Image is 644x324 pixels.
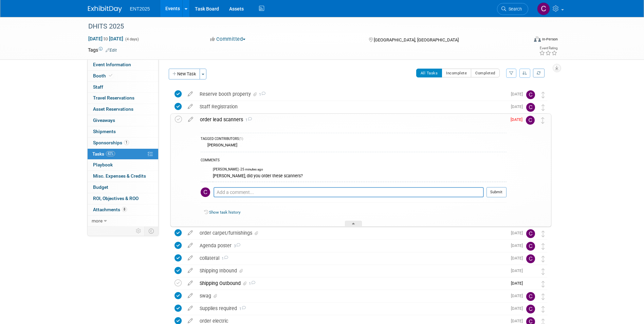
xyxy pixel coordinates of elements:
[511,281,526,286] span: [DATE]
[201,167,209,176] img: Rose Bodin
[184,91,196,97] a: edit
[93,118,115,123] span: Giveaways
[122,207,127,212] span: 8
[88,47,117,53] td: Tags
[201,157,507,164] div: COMMENTS
[93,106,133,112] span: Asset Reservations
[184,293,196,299] a: edit
[88,93,158,104] a: Travel Reservations
[184,268,196,274] a: edit
[88,193,158,204] a: ROI, Objectives & ROO
[88,71,158,82] a: Booth
[88,115,158,126] a: Giveaways
[511,256,526,260] span: [DATE]
[526,305,535,313] img: Colleen Mueller
[169,69,200,79] button: New Task
[196,227,507,239] div: order carpet/furnishings
[144,227,158,235] td: Toggle Event Tabs
[526,116,535,125] img: Colleen Mueller
[541,92,545,98] i: Move task
[511,104,526,109] span: [DATE]
[88,149,158,160] a: Tasks82%
[258,92,265,97] span: 1
[93,196,139,201] span: ROI, Objectives & ROO
[511,306,526,311] span: [DATE]
[526,103,535,112] img: Colleen Mueller
[184,255,196,261] a: edit
[506,6,522,12] span: Search
[526,267,535,276] img: Rose Bodin
[526,254,535,263] img: Colleen Mueller
[196,240,507,251] div: Agenda poster
[93,173,146,179] span: Misc. Expenses & Credits
[541,231,545,237] i: Move task
[541,117,545,124] i: Move task
[196,303,507,314] div: Supplies required
[88,160,158,170] a: Playbook
[526,292,535,301] img: Colleen Mueller
[109,74,112,77] i: Booth reservation complete
[88,59,158,70] a: Event Information
[184,305,196,311] a: edit
[541,104,545,111] i: Move task
[125,37,139,41] span: (4 days)
[541,281,545,287] i: Move task
[196,277,507,289] div: Shipping Outbound
[88,36,124,42] span: [DATE] [DATE]
[488,35,558,46] div: Event Format
[239,137,243,141] span: (1)
[196,265,507,276] div: Shipping Inbound
[201,187,210,197] img: Colleen Mueller
[197,114,507,125] div: order lead scanners
[88,204,158,215] a: Attachments8
[511,319,526,323] span: [DATE]
[88,216,158,227] a: more
[184,104,196,110] a: edit
[184,318,196,324] a: edit
[248,282,255,286] span: 1
[184,230,196,236] a: edit
[541,256,545,262] i: Move task
[196,290,507,302] div: swag
[541,306,545,312] i: Move task
[201,137,507,142] div: TAGGED CONTRIBUTORS
[93,62,131,67] span: Event Information
[103,36,109,41] span: to
[133,227,145,235] td: Personalize Event Tab Strip
[184,242,196,249] a: edit
[511,117,526,122] span: [DATE]
[237,307,246,311] span: 1
[219,256,228,261] span: 1
[88,171,158,182] a: Misc. Expenses & Credits
[184,280,196,286] a: edit
[511,92,526,96] span: [DATE]
[185,116,197,123] a: edit
[213,172,507,179] div: [PERSON_NAME], did you order these scanners?
[88,104,158,115] a: Asset Reservations
[526,280,535,288] img: Rose Bodin
[209,210,240,215] a: Show task history
[497,3,528,15] a: Search
[196,101,507,112] div: Staff Registration
[208,36,248,43] button: Committed
[196,88,507,100] div: Reserve booth property
[541,293,545,300] i: Move task
[539,47,557,50] div: Event Rating
[124,140,129,145] span: 1
[92,151,115,157] span: Tasks
[534,36,541,42] img: Format-Inperson.png
[88,126,158,137] a: Shipments
[88,82,158,93] a: Staff
[526,90,535,99] img: Colleen Mueller
[243,118,252,122] span: 1
[93,162,113,167] span: Playbook
[416,69,442,77] button: All Tasks
[130,6,150,12] span: ENT2025
[88,182,158,193] a: Budget
[93,84,103,90] span: Staff
[511,231,526,235] span: [DATE]
[93,95,134,101] span: Travel Reservations
[486,187,507,197] button: Submit
[88,6,122,13] img: ExhibitDay
[541,268,545,275] i: Move task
